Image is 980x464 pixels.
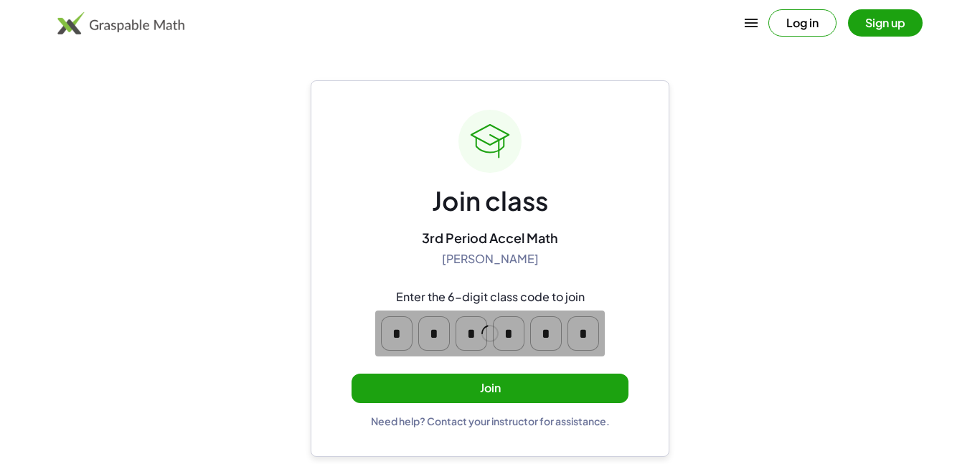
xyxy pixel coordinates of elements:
div: Need help? Contact your instructor for assistance. [371,415,610,427]
button: Sign up [848,9,923,37]
div: Join class [432,184,548,218]
div: 3rd Period Accel Math [422,229,558,246]
button: Log in [768,9,837,37]
div: [PERSON_NAME] [442,252,539,267]
div: Enter the 6-digit class code to join [396,290,585,305]
button: Join [352,374,628,403]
